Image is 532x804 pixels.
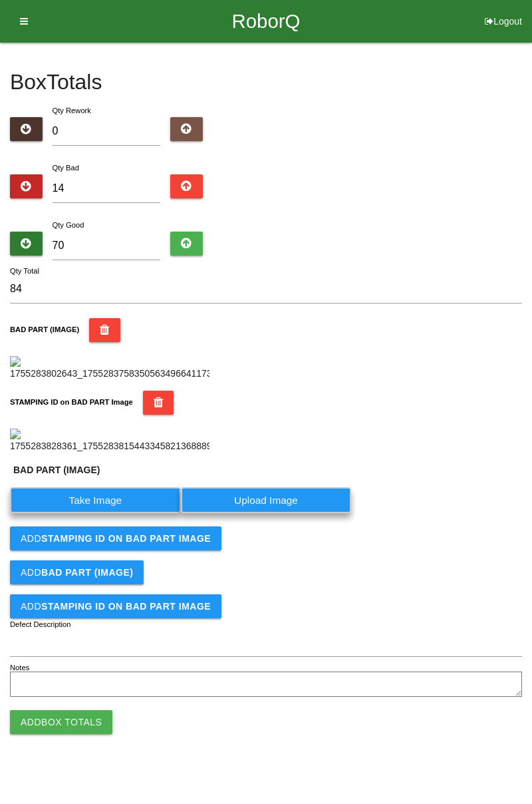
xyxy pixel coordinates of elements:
[10,71,522,94] h4: Box Totals
[10,662,29,674] label: Notes
[10,325,79,333] b: BAD PART (IMAGE)
[10,487,181,513] label: Take Image
[53,221,84,229] label: Qty Good
[10,266,39,277] label: Qty Total
[10,526,221,550] button: AddSTAMPING ID on BAD PART Image
[181,487,352,513] label: Upload Image
[41,567,133,578] b: BAD PART (IMAGE)
[10,560,144,584] button: AddBAD PART (IMAGE)
[10,398,133,406] b: STAMPING ID on BAD PART Image
[41,533,211,544] b: STAMPING ID on BAD PART Image
[13,465,100,475] b: BAD PART (IMAGE)
[10,594,221,618] button: AddSTAMPING ID on BAD PART Image
[143,391,174,415] button: STAMPING ID on BAD PART Image
[10,356,209,381] img: 1755283802643_17552837583505634966411732775825.jpg
[89,318,120,342] button: BAD PART (IMAGE)
[53,164,79,172] label: Qty Bad
[10,429,209,453] img: 1755283828361_17552838154433458213688891089312.jpg
[10,710,112,734] button: AddBox Totals
[10,619,71,630] label: Defect Description
[53,106,91,114] label: Qty Rework
[41,601,211,612] b: STAMPING ID on BAD PART Image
